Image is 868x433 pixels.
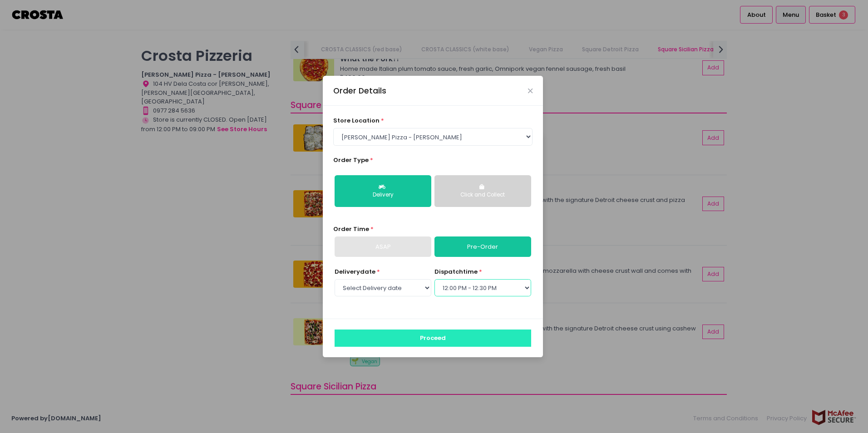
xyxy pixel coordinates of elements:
[335,330,531,347] button: Proceed
[341,191,425,199] div: Delivery
[441,191,525,199] div: Click and Collect
[528,89,533,93] button: Close
[333,156,369,164] span: Order Type
[335,267,375,276] span: Delivery date
[333,116,380,125] span: store location
[333,225,369,233] span: Order Time
[333,85,386,97] div: Order Details
[434,236,531,257] a: Pre-Order
[434,267,478,276] span: dispatch time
